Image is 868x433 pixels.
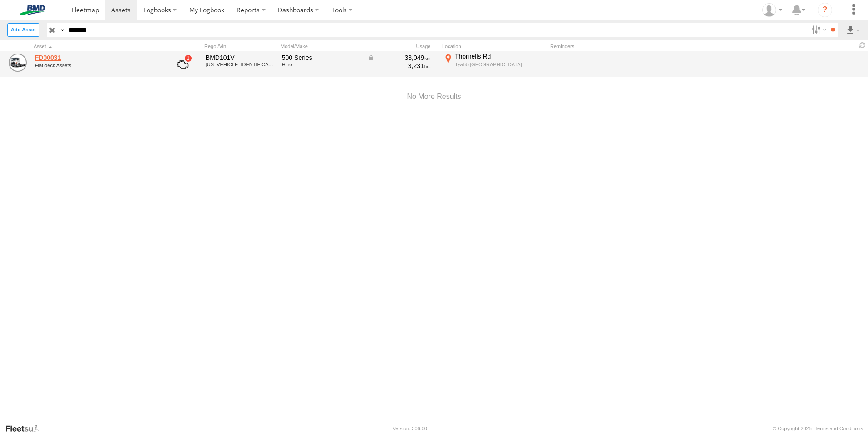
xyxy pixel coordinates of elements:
[818,3,832,17] i: ?
[442,43,547,49] div: Location
[455,52,545,60] div: Thornells Rd
[857,41,868,50] span: Refresh
[34,43,161,49] div: Click to Sort
[442,52,547,77] label: Click to View Current Location
[759,3,785,17] div: Simon McClelland
[845,23,861,36] label: Export results as...
[166,54,199,75] a: View Asset with Fault/s
[5,424,47,433] a: Visit our Website
[206,62,276,67] div: JHDFD2AL1XXX10469
[455,61,545,68] div: Tyabb,[GEOGRAPHIC_DATA]
[282,62,361,67] div: Hino
[815,426,863,431] a: Terms and Conditions
[9,54,27,72] a: View Asset Details
[550,43,695,49] div: Reminders
[206,54,276,62] div: BMD101V
[367,62,431,70] div: 3,231
[35,54,159,62] a: FD00031
[9,5,56,15] img: bmd-logo.svg
[282,54,361,62] div: 500 Series
[773,426,863,431] div: © Copyright 2025 -
[393,426,427,431] div: Version: 306.00
[281,43,362,49] div: Model/Make
[808,23,828,36] label: Search Filter Options
[204,43,277,49] div: Rego./Vin
[367,54,431,62] div: Data from Vehicle CANbus
[58,23,65,36] label: Search Query
[7,23,39,36] label: Create New Asset
[366,43,439,49] div: Usage
[35,63,159,68] div: undefined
